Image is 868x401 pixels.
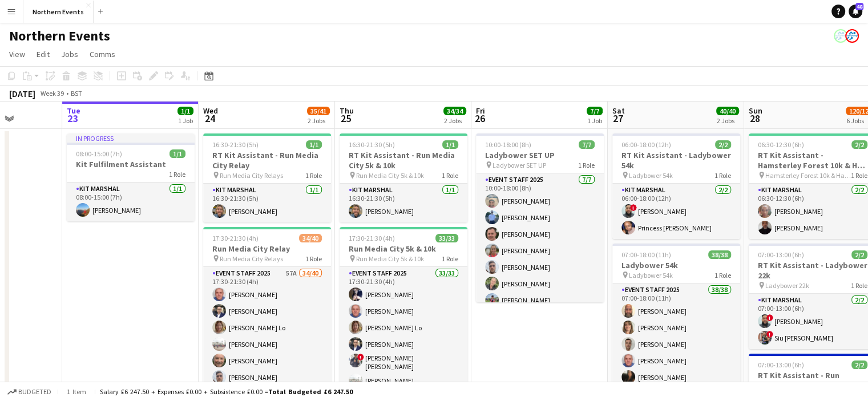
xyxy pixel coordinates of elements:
[61,49,78,59] span: Jobs
[849,5,862,18] a: 48
[32,47,54,62] a: Edit
[18,388,51,396] span: Budgeted
[9,88,35,99] div: [DATE]
[9,27,110,44] h1: Northern Events
[56,47,83,62] a: Jobs
[90,49,115,59] span: Comms
[5,47,30,62] a: View
[855,3,863,10] span: 48
[85,47,120,62] a: Comms
[6,386,53,398] button: Budgeted
[100,387,353,396] div: Salary £6 247.50 + Expenses £0.00 + Subsistence £0.00 =
[845,29,859,43] app-user-avatar: RunThrough Events
[23,1,94,23] button: Northern Events
[834,29,847,43] app-user-avatar: RunThrough Events
[71,89,82,98] div: BST
[37,49,50,59] span: Edit
[268,387,353,396] span: Total Budgeted £6 247.50
[9,49,25,59] span: View
[63,387,90,396] span: 1 item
